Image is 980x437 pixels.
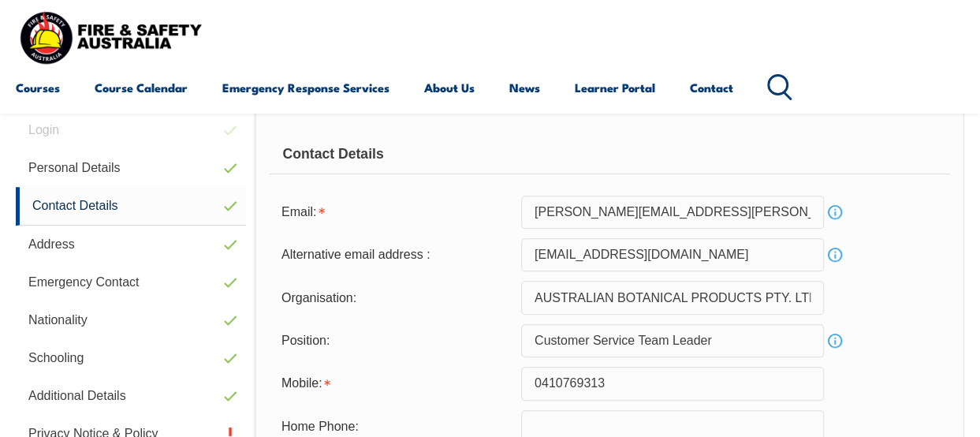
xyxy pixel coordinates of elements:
div: Mobile is required. [269,368,521,398]
a: Contact Details [16,187,246,226]
a: Contact [690,69,733,106]
a: Info [824,330,846,352]
a: Info [824,201,846,223]
a: Personal Details [16,149,246,187]
a: Emergency Response Services [222,69,389,106]
a: News [509,69,540,106]
div: Alternative email address : [269,240,521,270]
div: Position: [269,326,521,356]
div: Organisation: [269,282,521,312]
a: Learner Portal [575,69,655,106]
a: Nationality [16,301,246,339]
a: Address [16,226,246,263]
a: Course Calendar [95,69,188,106]
a: Emergency Contact [16,263,246,301]
div: Contact Details [269,135,950,174]
div: Email is required. [269,197,521,227]
a: About Us [424,69,475,106]
a: Courses [16,69,60,106]
a: Info [824,244,846,266]
a: Additional Details [16,377,246,415]
input: Mobile numbers must be numeric, 10 characters and contain no spaces. [521,367,824,400]
a: Schooling [16,339,246,377]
